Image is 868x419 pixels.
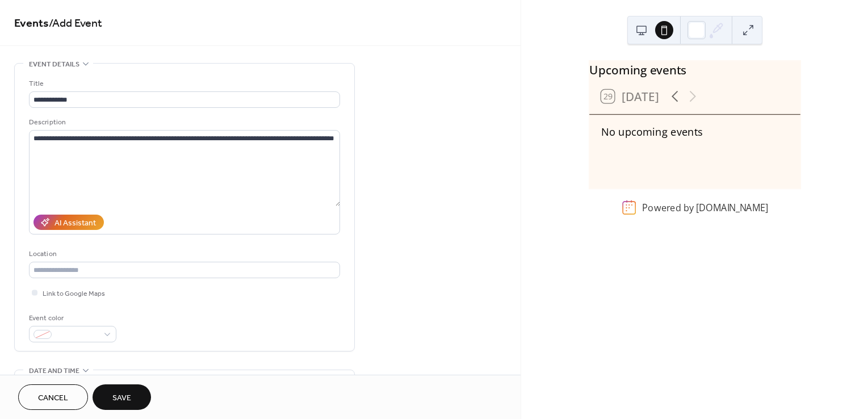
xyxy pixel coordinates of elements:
[642,201,768,213] div: Powered by
[18,384,88,410] button: Cancel
[49,12,102,35] span: / Add Event
[29,78,338,90] div: Title
[33,215,104,230] button: AI Assistant
[14,12,49,35] a: Events
[54,217,96,229] div: AI Assistant
[29,116,338,128] div: Description
[38,392,68,404] span: Cancel
[29,365,79,377] span: Date and time
[696,201,768,213] a: [DOMAIN_NAME]
[29,312,114,324] div: Event color
[29,58,79,70] span: Event details
[29,248,338,260] div: Location
[93,384,151,410] button: Save
[112,392,131,404] span: Save
[589,61,800,78] div: Upcoming events
[43,288,105,300] span: Link to Google Maps
[601,124,789,139] div: No upcoming events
